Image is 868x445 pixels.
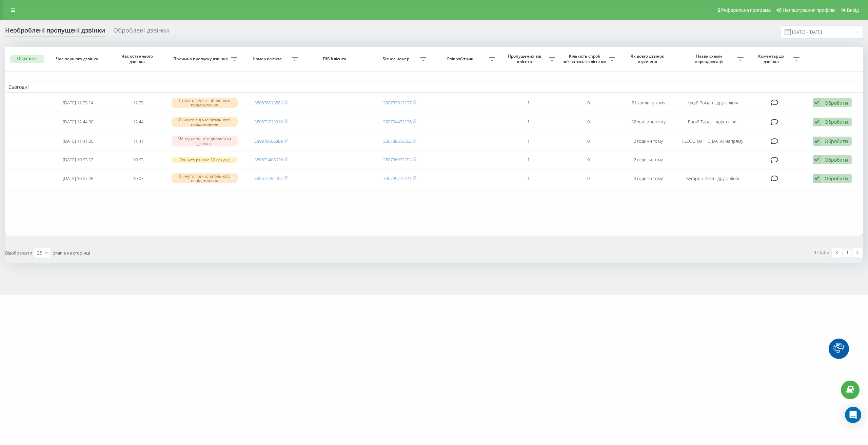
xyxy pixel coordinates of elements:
div: Обробити [825,175,848,182]
span: Налаштування профілю [783,7,835,13]
td: 32 хвилини тому [618,113,678,131]
a: 380734422136 [383,119,412,125]
a: 380737012137 [383,100,412,106]
span: Час першого дзвінка [54,56,102,62]
td: 12:44 [108,113,168,131]
button: Обрати всі [10,55,44,63]
td: 10:53 [108,151,168,168]
span: ПІБ Клієнта [308,56,363,62]
td: 12:55 [108,94,168,112]
span: Номер клієнта [244,56,292,62]
td: [DATE] 10:53:57 [48,151,108,168]
span: Кількість спроб зв'язатись з клієнтом [562,54,609,64]
td: Куцій Роман - друга лінія [678,94,747,112]
span: Назва схеми переадресації [682,54,737,64]
div: Скинуто під час вітального повідомлення [172,173,238,183]
td: [DATE] 11:41:00 [48,132,108,150]
div: Необроблені пропущені дзвінки [5,27,105,37]
td: 21 хвилину тому [618,94,678,112]
span: Причина пропуску дзвінка [172,56,231,62]
div: Open Intercom Messenger [845,407,861,423]
td: 1 [498,169,558,187]
a: 380676715885 [254,100,283,106]
td: 2 години тому [618,132,678,150]
div: Обробити [825,119,848,125]
span: Як довго дзвінок втрачено [625,54,672,64]
td: 10:07 [108,169,168,187]
div: Оброблені дзвінки [113,27,169,37]
td: 0 [558,151,618,168]
td: 0 [558,169,618,187]
a: 1 [842,248,852,258]
td: 1 [498,94,558,112]
td: 0 [558,113,618,131]
span: Реферальна програма [721,7,771,13]
td: [DATE] 12:44:30 [48,113,108,131]
span: рядків на сторінці [53,250,90,256]
td: Сьогодні [5,82,863,92]
span: Коментар до дзвінка [750,54,793,64]
a: 380673406926 [254,157,283,163]
td: [GEOGRAPHIC_DATA] напряму [678,132,747,150]
td: Рапій Тарас - друга лінія [678,113,747,131]
td: 1 [498,132,558,150]
td: 3 години тому [618,169,678,187]
span: Час останнього дзвінка [114,54,162,64]
a: 380672654097 [254,175,283,181]
td: 0 [558,94,618,112]
span: Пропущених від клієнта [502,54,549,64]
a: 380739772141 [383,175,412,181]
span: Бізнес номер [373,56,420,62]
div: Обробити [825,100,848,106]
td: Бугарин Леся - друга лінія [678,169,747,187]
div: Менеджери не відповіли на дзвінок [172,136,238,146]
div: 1 - 5 з 5 [814,249,829,256]
span: Вихід [847,7,859,13]
div: 25 [37,249,42,256]
div: Обробити [825,157,848,163]
td: 11:41 [108,132,168,150]
td: 1 [498,113,558,131]
td: 0 [558,132,618,150]
span: Відображати [5,250,32,256]
div: Обробити [825,138,848,144]
a: 380673713318 [254,119,283,125]
div: Скинуто раніше 10 секунд [172,157,238,163]
div: Скинуто під час вітального повідомлення [172,117,238,127]
div: Скинуто під час вітального повідомлення [172,98,238,108]
span: Співробітник [433,56,489,62]
td: 2 години тому [618,151,678,168]
td: [DATE] 12:55:14 [48,94,108,112]
a: 380736972552 [383,157,412,163]
td: [DATE] 10:07:05 [48,169,108,187]
a: 380738672552 [383,138,412,144]
td: 1 [498,151,558,168]
a: 380979506889 [254,138,283,144]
